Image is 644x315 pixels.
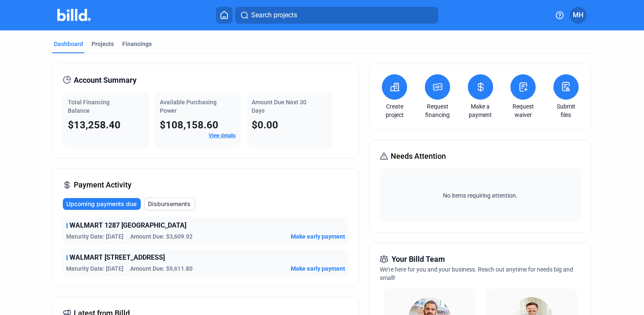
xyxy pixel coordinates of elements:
[573,10,583,20] span: MH
[252,119,278,131] span: $0.00
[160,119,218,131] span: $108,158.60
[68,119,121,131] span: $13,258.40
[130,264,193,273] span: Amount Due: $9,611.80
[251,10,297,20] span: Search projects
[66,264,123,273] span: Maturity Date: [DATE]
[66,232,123,241] span: Maturity Date: [DATE]
[383,191,577,200] span: No items requiring attention.
[144,198,195,210] button: Disbursements
[57,9,91,21] img: Billd Company Logo
[209,133,236,138] a: View details
[291,232,345,241] button: Make early payment
[63,198,141,210] button: Upcoming payments due
[551,102,581,119] a: Submit files
[466,102,495,119] a: Make a payment
[130,232,193,241] span: Amount Due: $3,609.92
[291,264,345,273] button: Make early payment
[74,179,131,191] span: Payment Activity
[508,102,538,119] a: Request waiver
[70,220,186,231] span: WALMART 1287 [GEOGRAPHIC_DATA]
[68,99,110,114] span: Total Financing Balance
[252,99,306,114] span: Amount Due Next 30 Days
[122,40,152,48] div: Financings
[160,99,217,114] span: Available Purchasing Power
[70,253,165,263] span: WALMART [STREET_ADDRESS]
[423,102,452,119] a: Request financing
[148,200,191,208] span: Disbursements
[391,150,446,162] span: Needs Attention
[66,200,137,208] span: Upcoming payments due
[380,102,409,119] a: Create project
[74,74,137,86] span: Account Summary
[392,253,445,265] span: Your Billd Team
[235,7,438,24] button: Search projects
[380,266,573,281] span: We're here for you and your business. Reach out anytime for needs big and small!
[91,40,114,48] div: Projects
[570,7,587,24] button: MH
[54,40,83,48] div: Dashboard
